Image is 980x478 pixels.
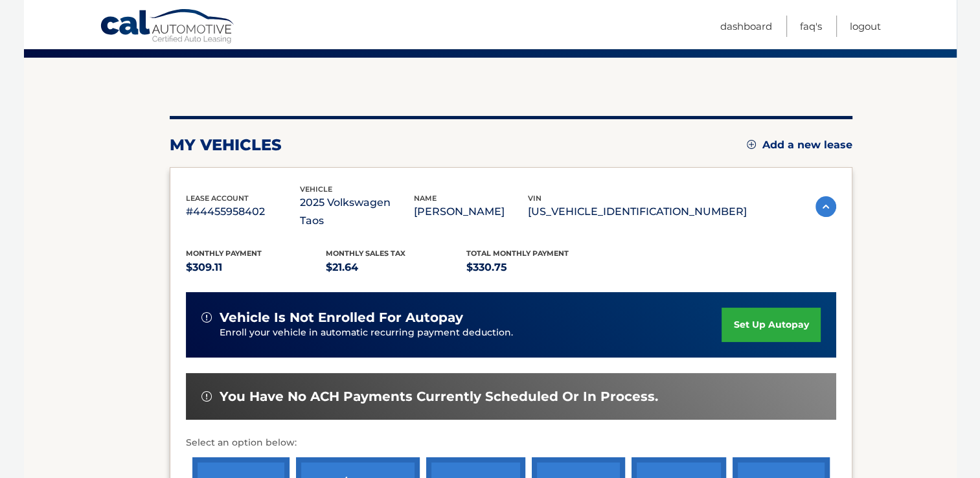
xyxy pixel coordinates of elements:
span: Monthly Payment [186,249,262,258]
p: [US_VEHICLE_IDENTIFICATION_NUMBER] [528,203,747,221]
span: vehicle [300,185,332,194]
span: vehicle is not enrolled for autopay [220,310,463,326]
span: You have no ACH payments currently scheduled or in process. [220,389,658,405]
span: lease account [186,194,249,203]
a: Logout [850,16,881,37]
span: vin [528,194,541,203]
p: #44455958402 [186,203,300,221]
p: 2025 Volkswagen Taos [300,194,414,230]
a: Add a new lease [747,139,852,152]
a: Cal Automotive [100,8,236,46]
img: alert-white.svg [201,312,212,323]
img: accordion-active.svg [815,196,836,217]
p: [PERSON_NAME] [414,203,528,221]
span: name [414,194,437,203]
span: Total Monthly Payment [466,249,569,258]
span: Monthly sales Tax [326,249,405,258]
p: Enroll your vehicle in automatic recurring payment deduction. [220,326,722,340]
h2: my vehicles [170,135,282,155]
img: alert-white.svg [201,391,212,402]
p: $21.64 [326,258,466,277]
p: $330.75 [466,258,607,277]
a: FAQ's [800,16,822,37]
a: set up autopay [722,308,820,342]
img: add.svg [747,140,756,149]
a: Dashboard [720,16,772,37]
p: Select an option below: [186,435,836,451]
p: $309.11 [186,258,326,277]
